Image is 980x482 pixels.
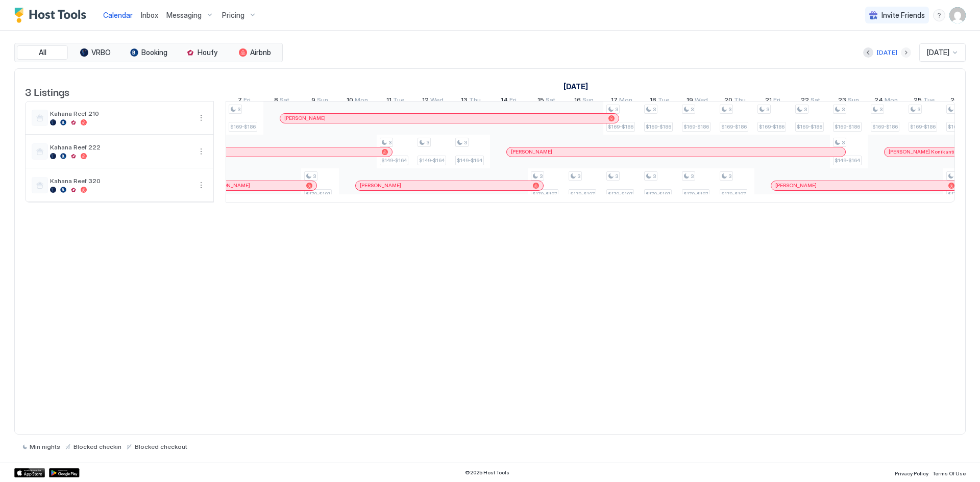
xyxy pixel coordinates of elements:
span: 3 [237,106,240,113]
div: [DATE] [877,48,897,57]
div: User profile [949,7,966,23]
span: 3 [540,173,543,180]
span: 3 [615,173,618,180]
span: Messaging [166,11,202,20]
a: November 18, 2025 [647,94,672,109]
span: [DATE] [927,48,949,57]
span: $169-$186 [835,123,860,130]
span: Tue [923,96,935,107]
a: Google Play Store [49,468,80,477]
button: More options [195,179,207,191]
span: [PERSON_NAME] [511,148,552,155]
a: November 26, 2025 [948,94,976,109]
div: menu [195,112,207,124]
a: November 10, 2025 [344,94,371,109]
span: 3 [879,106,883,113]
span: 3 [577,173,580,180]
span: Tue [393,96,404,107]
span: Wed [430,96,444,107]
span: 3 [388,139,391,146]
span: Privacy Policy [895,470,928,476]
button: Next month [901,47,911,58]
span: 16 [574,96,581,107]
span: 26 [950,96,959,107]
span: 3 [313,173,316,180]
a: November 12, 2025 [420,94,446,109]
span: 24 [874,96,883,107]
div: tab-group [14,43,283,62]
span: Kahana Reef 222 [50,143,191,151]
a: November 24, 2025 [872,94,900,109]
span: 3 [766,106,769,113]
span: Kahana Reef 320 [50,177,191,185]
span: Fri [509,96,517,107]
a: November 25, 2025 [911,94,937,109]
span: 10 [347,96,353,107]
span: $179-$197 [948,191,972,197]
a: Terms Of Use [933,467,966,478]
span: $169-$186 [759,123,785,130]
span: Calendar [103,11,133,19]
span: 3 [426,139,429,146]
span: 21 [765,96,772,107]
button: [DATE] [875,46,899,59]
span: 3 [691,106,694,113]
a: November 7, 2025 [235,94,253,109]
a: November 14, 2025 [498,94,519,109]
button: Airbnb [229,45,280,60]
span: $179-$197 [721,191,746,197]
a: November 17, 2025 [608,94,635,109]
span: 23 [838,96,846,107]
span: Pricing [222,11,244,20]
span: Fri [773,96,780,107]
span: $169-$186 [230,123,256,130]
span: Terms Of Use [933,470,966,476]
span: Airbnb [250,48,271,57]
span: Booking [141,48,167,57]
span: 19 [687,96,693,107]
span: $179-$197 [683,191,708,197]
span: $149-$164 [381,157,407,164]
span: $169-$186 [910,123,936,130]
a: Calendar [103,10,133,20]
span: All [39,48,46,57]
a: November 15, 2025 [535,94,558,109]
span: $149-$164 [835,157,860,164]
span: $169-$186 [721,123,747,130]
a: November 8, 2025 [272,94,292,109]
span: Sun [317,96,328,107]
span: 3 [653,173,656,180]
span: 3 [804,106,807,113]
span: 3 [653,106,656,113]
a: November 23, 2025 [836,94,862,109]
span: Sun [848,96,859,107]
button: Booking [123,45,174,60]
div: Host Tools Logo [14,8,91,23]
span: Thu [734,96,746,107]
span: 3 [728,173,731,180]
span: $179-$197 [570,191,595,197]
span: [PERSON_NAME] [775,182,817,189]
span: Sat [280,96,289,107]
span: 3 [615,106,618,113]
a: App Store [14,468,45,477]
span: Blocked checkout [135,443,187,450]
span: Kahana Reef 210 [50,110,191,117]
span: Inbox [141,11,158,19]
button: Houfy [176,45,227,60]
a: November 11, 2025 [384,94,407,109]
button: Previous month [863,47,873,58]
span: Tue [658,96,669,107]
span: 8 [274,96,278,107]
span: $169-$186 [797,123,822,130]
span: Blocked checkin [73,443,121,450]
span: $169-$186 [948,123,973,130]
span: [PERSON_NAME] [360,182,401,189]
span: 3 [691,173,694,180]
span: 15 [537,96,544,107]
span: Mon [619,96,632,107]
span: 7 [238,96,242,107]
span: $169-$186 [872,123,898,130]
a: Privacy Policy [895,467,928,478]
